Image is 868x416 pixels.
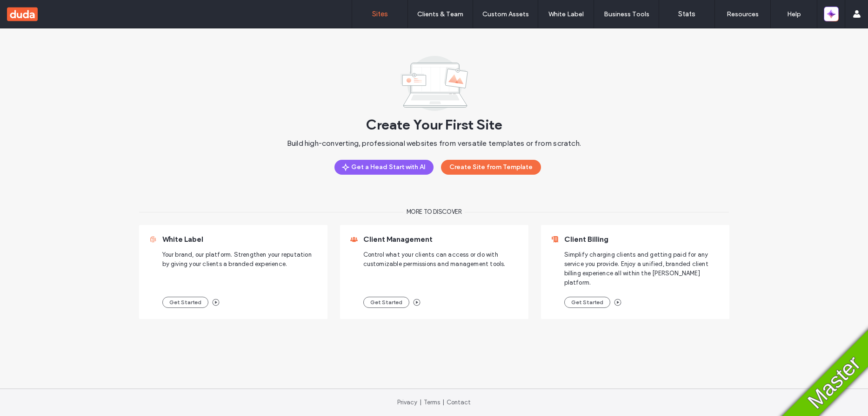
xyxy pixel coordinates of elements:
span: Create Your First Site [366,111,502,139]
label: White Label [548,10,584,18]
label: Business Tools [604,10,649,18]
button: Create Site from Template [441,160,541,175]
span: More to discover [407,207,462,217]
button: Get Started [162,297,208,308]
label: Resources [727,10,759,18]
span: Control what your clients can access or do with customizable permissions and management tools. [363,250,519,287]
span: Your brand, our platform. Strengthen your reputation by giving your clients a branded experience. [162,250,318,287]
a: Privacy [397,399,417,406]
label: Stats [678,10,695,18]
span: | [420,399,421,406]
label: Custom Assets [482,10,529,18]
span: White Label [162,235,203,244]
label: Help [787,10,801,18]
button: Get a Head Start with AI [334,160,434,175]
span: Client Management [363,235,433,244]
span: Client Billing [564,235,608,244]
a: Contact [447,399,471,406]
span: Build high-converting, professional websites from versatile templates or from scratch. [287,139,581,160]
label: Clients & Team [417,10,463,18]
span: Simplify charging clients and getting paid for any service you provide. Enjoy a unified, branded ... [564,250,720,287]
button: Get Started [564,297,610,308]
span: | [442,399,444,406]
button: Get Started [363,297,409,308]
label: Sites [372,10,388,18]
a: Terms [424,399,440,406]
